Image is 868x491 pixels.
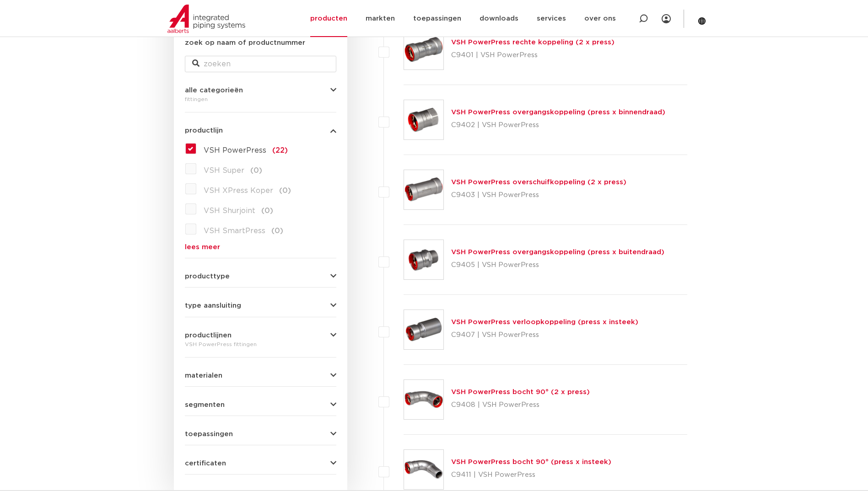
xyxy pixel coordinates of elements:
span: toepassingen [185,431,233,438]
p: C9405 | VSH PowerPress [451,258,664,272]
span: (22) [272,147,288,154]
a: VSH PowerPress verloopkoppeling (press x insteek) [451,319,638,326]
span: (0) [271,227,283,235]
img: Thumbnail for VSH PowerPress rechte koppeling (2 x press) [404,30,443,69]
button: productlijn [185,127,336,134]
span: productlijn [185,127,223,134]
p: C9403 | VSH PowerPress [451,188,626,203]
button: toepassingen [185,431,336,438]
img: Thumbnail for VSH PowerPress bocht 90° (2 x press) [404,380,443,419]
a: VSH PowerPress overgangskoppeling (press x buitendraad) [451,249,664,256]
a: VSH PowerPress overgangskoppeling (press x binnendraad) [451,109,665,116]
span: (0) [279,187,291,194]
img: Thumbnail for VSH PowerPress overgangskoppeling (press x buitendraad) [404,240,443,279]
div: fittingen [185,94,336,105]
p: C9402 | VSH PowerPress [451,118,665,133]
a: VSH PowerPress bocht 90° (press x insteek) [451,459,611,465]
img: Thumbnail for VSH PowerPress verloopkoppeling (press x insteek) [404,310,443,349]
button: certificaten [185,460,336,467]
a: VSH PowerPress rechte koppeling (2 x press) [451,39,615,46]
div: VSH PowerPress fittingen [185,339,336,350]
span: VSH SmartPress [204,227,265,235]
span: certificaten [185,460,226,467]
button: materialen [185,372,336,379]
span: VSH XPress Koper [204,187,273,194]
span: materialen [185,372,222,379]
img: Thumbnail for VSH PowerPress bocht 90° (press x insteek) [404,450,443,489]
span: VSH Shurjoint [204,207,255,214]
span: VSH PowerPress [204,147,266,154]
button: alle categorieën [185,87,336,94]
p: C9407 | VSH PowerPress [451,328,638,342]
a: VSH PowerPress overschuifkoppeling (2 x press) [451,179,626,186]
span: productlijnen [185,332,232,339]
span: type aansluiting [185,302,241,309]
img: Thumbnail for VSH PowerPress overgangskoppeling (press x binnendraad) [404,100,443,139]
button: segmenten [185,401,336,408]
span: segmenten [185,401,225,408]
p: C9411 | VSH PowerPress [451,468,611,482]
span: VSH Super [204,167,244,174]
input: zoeken [185,56,336,72]
span: (0) [261,207,273,214]
span: alle categorieën [185,87,243,94]
button: type aansluiting [185,302,336,309]
span: (0) [250,167,262,174]
p: C9408 | VSH PowerPress [451,398,590,412]
button: productlijnen [185,332,336,339]
button: producttype [185,273,336,280]
p: C9401 | VSH PowerPress [451,48,615,63]
img: Thumbnail for VSH PowerPress overschuifkoppeling (2 x press) [404,170,443,209]
a: lees meer [185,244,336,251]
label: zoek op naam of productnummer [185,37,305,48]
span: producttype [185,273,230,280]
a: VSH PowerPress bocht 90° (2 x press) [451,389,590,395]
